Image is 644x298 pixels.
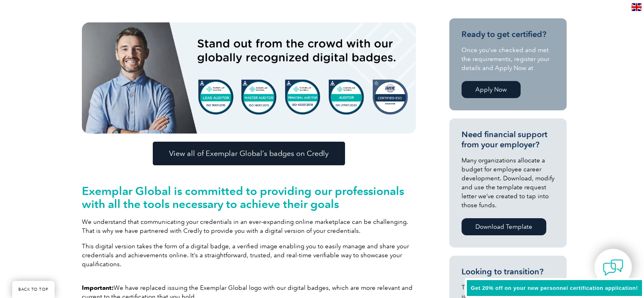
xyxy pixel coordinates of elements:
p: This digital version takes the form of a digital badge, a verified image enabling you to easily m... [82,242,416,269]
span: View all of Exemplar Global’s badges on Credly [169,150,329,157]
h2: Exemplar Global is committed to providing our professionals with all the tools necessary to achie... [82,184,416,210]
h3: Ready to get certified? [462,29,554,39]
img: en [631,3,642,11]
strong: Important: [82,284,114,291]
a: BACK TO TOP [12,281,55,298]
img: contact-chat.png [603,257,623,278]
h3: Looking to transition? [462,267,554,277]
a: Download Template [462,218,546,235]
span: Get 20% off on your new personnel certification application! [471,285,638,291]
img: badges [82,22,416,134]
p: We understand that communicating your credentials in an ever-expanding online marketplace can be ... [82,217,416,235]
p: Once you’ve checked and met the requirements, register your details and Apply Now at [462,46,554,72]
a: View all of Exemplar Global’s badges on Credly [153,142,345,165]
a: Apply Now [462,81,521,98]
h3: Need financial support from your employer? [462,129,554,150]
p: Many organizations allocate a budget for employee career development. Download, modify and use th... [462,156,554,210]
